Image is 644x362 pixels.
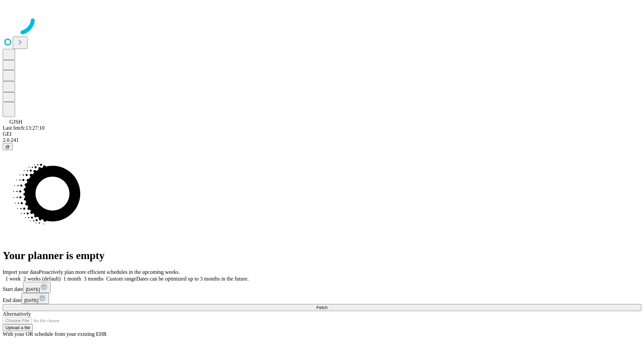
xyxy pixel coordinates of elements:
[106,276,136,282] span: Custom range
[5,276,21,282] span: 1 week
[3,304,641,311] button: Fetch
[21,293,49,304] button: [DATE]
[63,276,81,282] span: 1 month
[3,324,33,331] button: Upload a file
[3,131,641,137] div: GEI
[23,276,61,282] span: 2 weeks (default)
[39,269,180,275] span: Proactively plan more efficient schedules in the upcoming weeks.
[3,331,107,337] span: With your OR schedule from your existing EHR
[23,282,51,293] button: [DATE]
[3,282,641,293] div: Start date
[26,287,40,292] span: [DATE]
[3,249,641,262] h1: Your planner is empty
[5,144,10,149] span: @
[3,293,641,304] div: End date
[84,276,104,282] span: 3 months
[9,119,22,125] span: GJSH
[3,125,45,131] span: Last fetch: 13:27:10
[24,298,38,303] span: [DATE]
[3,137,641,143] div: 2.0.241
[3,269,39,275] span: Import your data
[3,311,31,317] span: Alternatively
[3,143,13,150] button: @
[316,305,327,310] span: Fetch
[136,276,249,282] span: Dates can be optimized up to 3 months in the future.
